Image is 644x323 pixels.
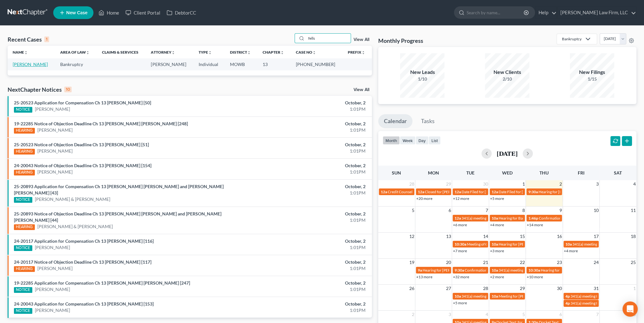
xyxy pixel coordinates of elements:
[306,34,351,43] input: Search by name...
[411,207,415,214] span: 5
[252,121,366,127] div: October, 2
[453,222,467,227] a: +6 more
[263,50,284,55] a: Chapterunfold_more
[556,233,563,240] span: 16
[490,196,504,201] a: +5 more
[348,50,365,55] a: Prefixunfold_more
[633,285,636,292] span: 1
[462,189,514,194] span: Date Filed for [PERSON_NAME]
[14,142,149,147] a: 25-20523 Notice of Objection Deadline Ch 13 [PERSON_NAME] [51]
[14,238,154,244] a: 24-20117 Application for Compensation Ch 13 [PERSON_NAME] [116]
[409,285,415,292] span: 26
[462,216,523,221] span: 341(a) meeting for [PERSON_NAME]
[44,36,49,42] div: 1
[565,242,572,247] span: 10a
[14,224,35,230] div: HEARING
[559,207,563,214] span: 9
[559,180,563,188] span: 2
[527,222,543,227] a: +14 more
[252,142,366,148] div: October, 2
[208,51,212,55] i: unfold_more
[535,7,557,18] a: Help
[633,180,636,188] span: 4
[482,285,489,292] span: 28
[252,307,366,313] div: 1:01PM
[428,170,439,175] span: Mon
[556,285,563,292] span: 30
[490,274,504,279] a: +2 more
[453,274,469,279] a: +32 more
[37,148,73,154] a: [PERSON_NAME]
[171,51,175,55] i: unfold_more
[24,51,28,55] i: unfold_more
[482,233,489,240] span: 14
[280,51,284,55] i: unfold_more
[519,285,526,292] span: 29
[425,189,506,194] span: Closed for [PERSON_NAME] & [PERSON_NAME]
[199,50,212,55] a: Typeunfold_more
[593,207,599,214] span: 10
[571,294,632,299] span: 341(a) meeting for [PERSON_NAME]
[593,285,599,292] span: 31
[258,58,291,70] td: 13
[485,69,529,76] div: New Clients
[596,180,599,188] span: 3
[14,128,35,134] div: HEARING
[247,51,251,55] i: unfold_more
[14,184,224,195] a: 25-20893 Application for Compensation Ch 13 [PERSON_NAME] [PERSON_NAME] and [PERSON_NAME] [PERSON...
[252,183,366,190] div: October, 2
[630,259,636,266] span: 25
[35,244,70,251] a: [PERSON_NAME]
[378,37,423,44] h3: Monthly Progress
[252,265,366,272] div: 1:01PM
[13,50,28,55] a: Nameunfold_more
[296,50,316,55] a: Case Nounfold_more
[381,189,387,194] span: 12a
[564,248,578,253] a: +4 more
[252,244,366,251] div: 1:01PM
[8,86,72,93] div: NextChapter Notices
[411,311,415,318] span: 2
[539,170,549,175] span: Thu
[528,268,540,273] span: 10:30a
[35,307,70,313] a: [PERSON_NAME]
[252,162,366,169] div: October, 2
[416,136,429,145] button: day
[230,50,251,55] a: Districtunfold_more
[35,106,70,112] a: [PERSON_NAME]
[559,311,563,318] span: 6
[14,259,151,265] a: 24-20117 Notice of Objection Deadline Ch 13 [PERSON_NAME] [117]
[291,58,343,70] td: [PHONE_NUMBER]
[630,207,636,214] span: 11
[541,268,584,273] span: Hearing for 1 Big Red, LLC
[455,294,461,299] span: 10a
[522,311,526,318] span: 5
[445,259,452,266] span: 20
[485,76,529,82] div: 2/10
[252,259,366,265] div: October, 2
[492,216,498,221] span: 10a
[429,136,441,145] button: list
[252,127,366,133] div: 1:01PM
[14,301,154,307] a: 24-20043 Application for Compensation Ch 13 [PERSON_NAME] [153]
[8,36,49,43] div: Recent Cases
[252,238,366,244] div: October, 2
[14,149,35,155] div: HEARING
[252,286,366,293] div: 1:01PM
[593,233,599,240] span: 17
[562,36,582,42] div: Bankruptcy
[497,150,518,157] h2: [DATE]
[565,301,570,306] span: 4p
[416,196,432,201] a: +20 more
[499,294,548,299] span: Meeting for [PERSON_NAME]
[35,286,70,293] a: [PERSON_NAME]
[485,311,489,318] span: 4
[14,287,32,293] div: NOTICE
[252,148,366,154] div: 1:01PM
[455,242,466,247] span: 10:30a
[539,216,609,221] span: Confirmation hearing for Apple Central KC
[572,242,636,247] span: 341(a) meeting for Bar K Holdings, LLC
[467,7,525,18] input: Search by name...
[14,308,32,314] div: NOTICE
[14,197,32,203] div: NOTICE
